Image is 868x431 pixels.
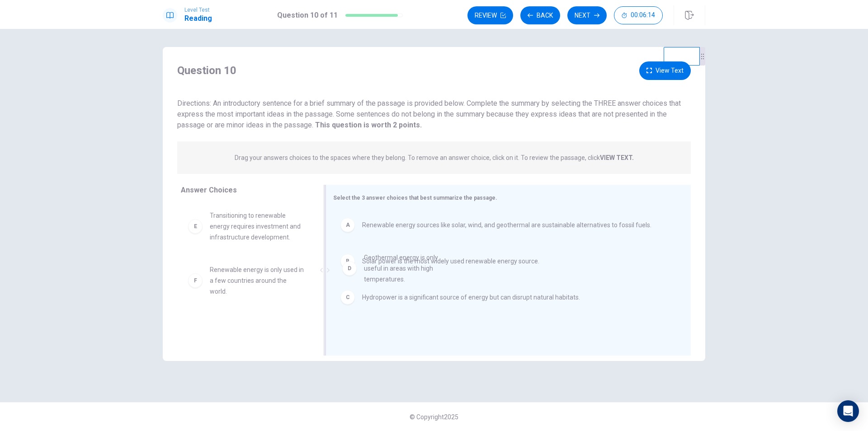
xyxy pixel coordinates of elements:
[313,121,422,129] strong: This question is worth 2 points.
[184,13,212,24] h1: Reading
[837,400,859,422] div: Open Intercom Messenger
[614,6,663,24] button: 00:06:14
[333,195,497,201] span: Select the 3 answer choices that best summarize the passage.
[177,63,236,78] h4: Question 10
[520,6,560,24] button: Back
[567,6,607,24] button: Next
[184,7,212,13] span: Level Test
[639,61,691,80] button: View Text
[235,154,634,161] p: Drag your answers choices to the spaces where they belong. To remove an answer choice, click on i...
[277,10,338,21] h1: Question 10 of 11
[600,154,634,161] strong: VIEW TEXT.
[631,12,655,19] span: 00:06:14
[181,186,237,194] span: Answer Choices
[467,6,513,24] button: Review
[410,413,458,421] span: © Copyright 2025
[177,99,681,129] span: Directions: An introductory sentence for a brief summary of the passage is provided below. Comple...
